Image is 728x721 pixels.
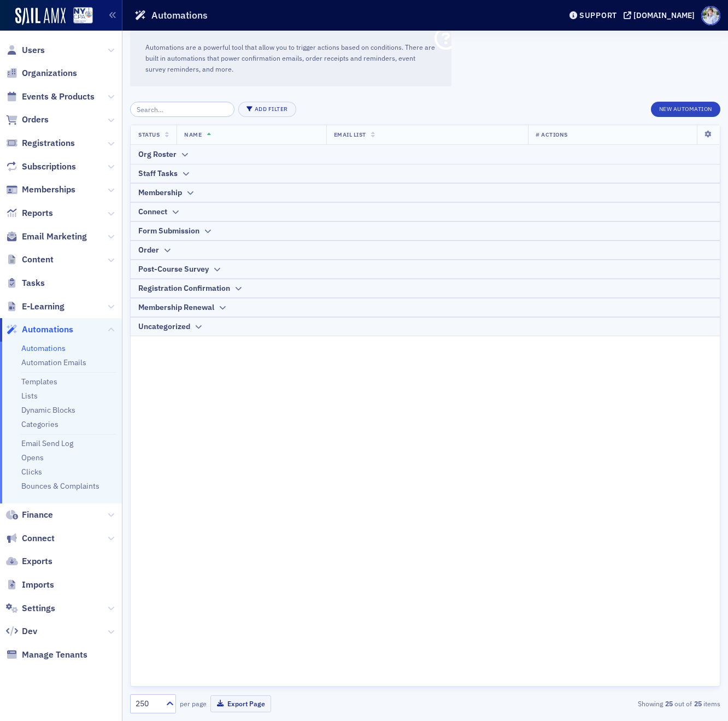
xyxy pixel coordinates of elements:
[334,131,366,138] span: Email List
[21,343,66,353] a: Automations
[6,579,54,591] a: Imports
[22,324,73,336] span: Automations
[238,102,296,117] button: Add Filter
[21,391,38,401] a: Lists
[21,357,86,367] a: Automation Emails
[22,602,55,614] span: Settings
[6,91,95,103] a: Events & Products
[531,699,720,708] div: Showing out of items
[138,302,214,313] div: Membership Renewal
[130,102,234,117] input: Search…
[15,8,66,25] img: SailAMX
[22,184,75,196] span: Memberships
[138,244,159,256] div: Order
[624,11,698,19] button: [DOMAIN_NAME]
[22,161,76,173] span: Subscriptions
[6,184,75,196] a: Memberships
[22,114,49,126] span: Orders
[663,699,674,708] strong: 25
[138,206,167,218] div: Connect
[21,419,58,429] a: Categories
[22,207,53,219] span: Reports
[180,699,207,708] label: per page
[651,102,720,117] button: New Automation
[21,377,57,386] a: Templates
[6,67,77,79] a: Organizations
[692,699,703,708] strong: 25
[651,103,720,113] a: New Automation
[138,187,182,198] div: Membership
[6,324,73,336] a: Automations
[151,9,208,22] h1: Automations
[22,625,37,637] span: Dev
[145,42,436,75] p: Automations are a powerful tool that allow you to trigger actions based on conditions. There are ...
[22,649,87,661] span: Manage Tenants
[6,44,45,56] a: Users
[138,263,209,275] div: Post-Course Survey
[6,254,54,266] a: Content
[21,481,99,491] a: Bounces & Complaints
[22,509,53,521] span: Finance
[138,149,177,160] div: Org Roster
[138,321,190,332] div: Uncategorized
[66,7,93,26] a: View Homepage
[579,10,617,20] div: Support
[6,602,55,614] a: Settings
[22,137,75,149] span: Registrations
[6,277,45,289] a: Tasks
[136,698,160,710] div: 250
[6,301,64,313] a: E-Learning
[210,695,271,712] button: Export Page
[6,207,53,219] a: Reports
[22,579,54,591] span: Imports
[138,131,160,138] span: Status
[22,67,77,79] span: Organizations
[138,225,199,237] div: Form Submission
[21,467,42,477] a: Clicks
[536,131,568,138] span: # Actions
[22,277,45,289] span: Tasks
[22,555,52,567] span: Exports
[21,438,73,448] a: Email Send Log
[138,283,230,294] div: Registration Confirmation
[22,231,87,243] span: Email Marketing
[6,532,55,544] a: Connect
[6,509,53,521] a: Finance
[22,301,64,313] span: E-Learning
[6,625,37,637] a: Dev
[22,91,95,103] span: Events & Products
[21,405,75,415] a: Dynamic Blocks
[21,453,44,462] a: Opens
[6,555,52,567] a: Exports
[6,231,87,243] a: Email Marketing
[22,44,45,56] span: Users
[6,161,76,173] a: Subscriptions
[6,649,87,661] a: Manage Tenants
[73,7,93,24] img: SailAMX
[6,137,75,149] a: Registrations
[22,254,54,266] span: Content
[184,131,202,138] span: Name
[701,6,720,25] span: Profile
[633,10,695,20] div: [DOMAIN_NAME]
[22,532,55,544] span: Connect
[6,114,49,126] a: Orders
[138,168,178,179] div: Staff Tasks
